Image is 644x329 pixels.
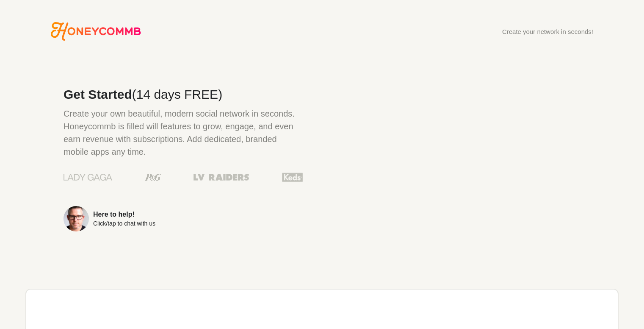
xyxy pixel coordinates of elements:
[93,211,155,218] div: Here to help!
[502,28,593,35] div: Create your network in seconds!
[64,206,303,231] a: Here to help!Click/tap to chat with us
[145,174,161,181] img: Procter & Gamble
[93,220,155,226] div: Click/tap to chat with us
[64,206,89,231] img: Sean
[51,22,141,41] a: Go to Honeycommb homepage
[282,172,303,183] img: Keds
[193,174,249,181] img: Las Vegas Raiders
[64,171,112,184] img: Lady Gaga
[51,22,141,41] svg: Honeycommb
[132,87,222,101] span: (14 days FREE)
[64,107,303,158] p: Create your own beautiful, modern social network in seconds. Honeycommb is filled will features t...
[64,88,303,101] h2: Get Started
